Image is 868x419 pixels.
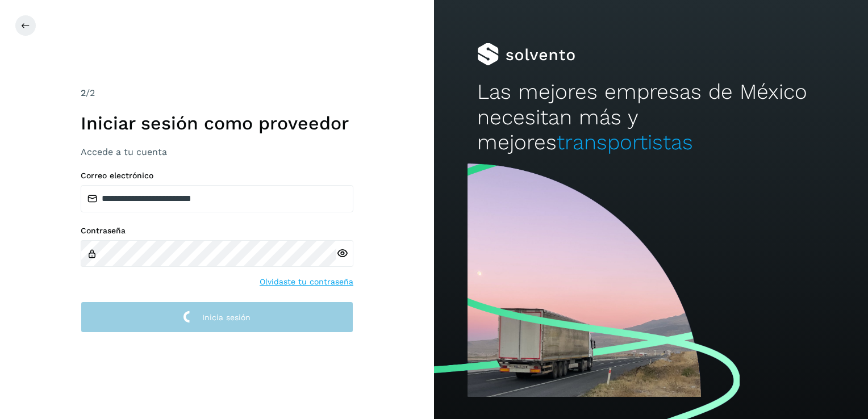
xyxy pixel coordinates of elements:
span: transportistas [557,130,693,154]
span: 2 [81,87,86,98]
div: /2 [81,86,353,100]
label: Contraseña [81,226,353,236]
h1: Iniciar sesión como proveedor [81,112,353,134]
h2: Las mejores empresas de México necesitan más y mejores [477,79,824,155]
label: Correo electrónico [81,171,353,181]
a: Olvidaste tu contraseña [260,276,353,288]
h3: Accede a tu cuenta [81,146,353,157]
button: Inicia sesión [81,301,353,333]
span: Inicia sesión [202,313,251,321]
